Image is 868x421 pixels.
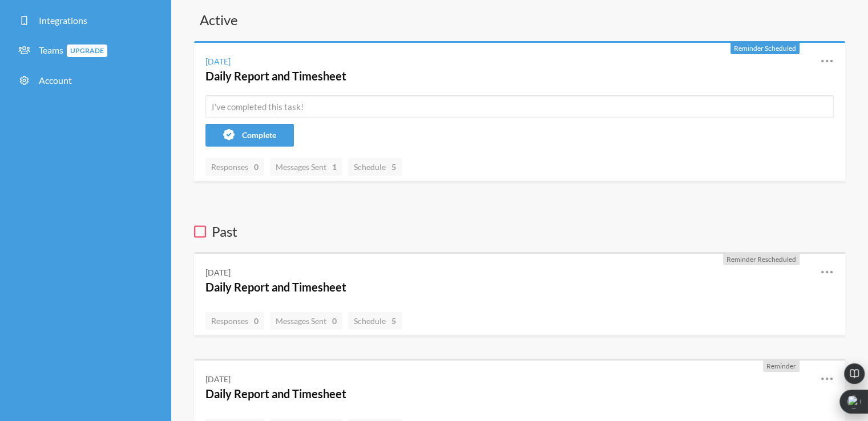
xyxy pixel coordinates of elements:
[766,362,796,370] span: Reminder
[348,158,402,176] a: Schedule5
[205,95,834,118] input: I've completed this task!
[39,44,107,55] span: Teams
[205,55,231,67] div: [DATE]
[726,255,796,264] span: Reminder Rescheduled
[391,161,396,173] strong: 5
[270,158,342,176] a: Messages Sent1
[194,222,845,241] h3: Past
[270,312,342,330] a: Messages Sent0
[332,161,337,173] strong: 1
[276,316,337,326] span: Messages Sent
[211,316,259,326] span: Responses
[734,44,796,52] span: Reminder Scheduled
[194,10,845,30] h3: Active
[254,161,259,173] strong: 0
[9,8,163,33] a: Integrations
[211,162,259,172] span: Responses
[205,387,346,400] a: Daily Report and Timesheet
[348,312,402,330] a: Schedule5
[39,15,87,26] span: Integrations
[205,69,346,83] a: Daily Report and Timesheet
[332,315,337,327] strong: 0
[205,158,264,176] a: Responses0
[205,312,264,330] a: Responses0
[354,162,396,172] span: Schedule
[205,280,346,294] a: Daily Report and Timesheet
[254,315,259,327] strong: 0
[354,316,396,326] span: Schedule
[391,315,396,327] strong: 5
[205,266,231,278] div: [DATE]
[9,38,163,63] a: TeamsUpgrade
[242,130,276,140] span: Complete
[39,75,72,86] span: Account
[205,124,294,147] button: Complete
[276,162,337,172] span: Messages Sent
[67,44,107,57] span: Upgrade
[9,68,163,93] a: Account
[205,373,231,385] div: [DATE]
